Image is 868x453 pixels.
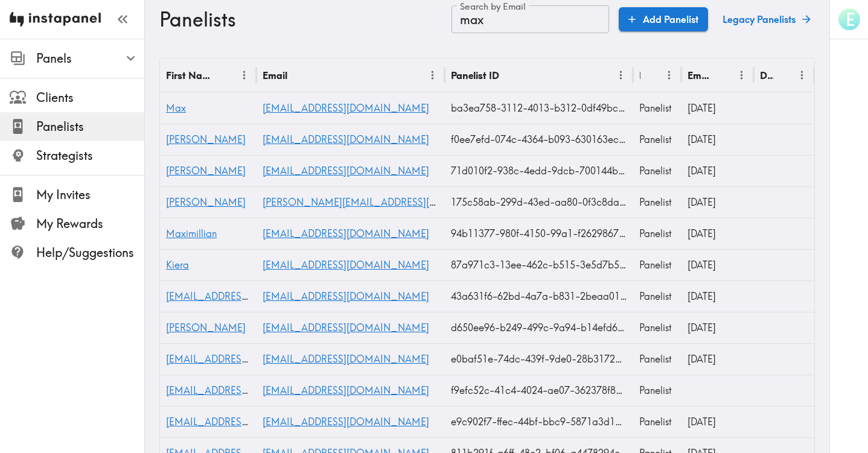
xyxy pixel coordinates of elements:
button: Menu [660,66,678,84]
button: Menu [611,66,630,84]
a: [EMAIL_ADDRESS][DOMAIN_NAME] [263,384,429,396]
a: Legacy Panelists [718,7,815,31]
div: Panelist [633,343,681,375]
span: Panelists [36,118,144,135]
button: Sort [714,66,733,84]
div: 87a971c3-13ee-462c-b515-3e5d7b5d98eb [445,249,633,280]
a: [EMAIL_ADDRESS][DOMAIN_NAME] [263,259,429,271]
a: Kiera [166,259,189,271]
a: Maximillian [166,227,217,239]
div: 22/06/2024 [681,406,754,437]
div: e0baf51e-74dc-439f-9de0-28b3172dee71 [445,343,633,375]
div: Panelist [633,218,681,249]
div: 43a631f6-62bd-4a7a-b831-2beaa01d8a10 [445,280,633,312]
a: [EMAIL_ADDRESS][DOMAIN_NAME] [166,353,333,365]
div: Email Verified [688,69,713,81]
a: [EMAIL_ADDRESS][DOMAIN_NAME] [263,290,429,302]
span: My Invites [36,186,144,203]
a: [PERSON_NAME] [166,165,246,177]
a: [EMAIL_ADDRESS][DOMAIN_NAME] [263,133,429,145]
div: Panelist [633,124,681,155]
a: [EMAIL_ADDRESS][DOMAIN_NAME] [166,416,333,428]
span: Help/Suggestions [36,244,144,261]
a: [PERSON_NAME] [166,133,246,145]
div: First Name [166,69,215,81]
div: 13/08/2025 [681,92,754,124]
span: Panels [36,50,144,67]
div: 11/08/2025 [681,124,754,155]
span: My Rewards [36,215,144,232]
div: 94b11377-980f-4150-99a1-f26298675ce5 [445,218,633,249]
div: Panelist [633,406,681,437]
button: E [837,7,861,31]
a: Max [166,102,186,114]
div: Deleted [760,69,773,81]
a: [EMAIL_ADDRESS][DOMAIN_NAME] [263,353,429,365]
button: Sort [642,66,660,84]
div: f0ee7efd-074c-4364-b093-630163ecbea3 [445,124,633,155]
span: E [846,9,855,30]
div: Panelist [633,280,681,312]
div: 175c58ab-299d-43ed-aa80-0f3c8daa3e87 [445,186,633,218]
span: Clients [36,89,144,106]
div: Panelist ID [451,69,499,81]
div: Panelist [633,155,681,186]
a: [EMAIL_ADDRESS][DOMAIN_NAME] [166,290,333,302]
a: [EMAIL_ADDRESS][DOMAIN_NAME] [166,384,333,396]
a: [EMAIL_ADDRESS][DOMAIN_NAME] [263,102,429,114]
div: Role [639,69,640,81]
a: Add Panelist [619,7,708,31]
div: 28/11/2024 [681,312,754,343]
button: Sort [217,66,235,84]
div: 71d010f2-938c-4edd-9dcb-700144b8e13c [445,155,633,186]
div: d650ee96-b249-499c-9a94-b14efd6ab274 [445,312,633,343]
button: Menu [423,66,442,84]
div: 01/08/2025 [681,155,754,186]
button: Menu [732,66,751,84]
div: 11/12/2024 [681,280,754,312]
a: [EMAIL_ADDRESS][DOMAIN_NAME] [263,227,429,239]
div: Panelist [633,186,681,218]
a: [EMAIL_ADDRESS][DOMAIN_NAME] [263,416,429,428]
div: ba3ea758-3112-4013-b312-0df49bc4a473 [445,92,633,124]
div: 13/12/2024 [681,249,754,280]
div: Panelist [633,92,681,124]
button: Menu [793,66,811,84]
h3: Panelists [159,8,442,31]
a: [PERSON_NAME] [166,196,246,208]
div: e9c902f7-ffec-44bf-bbc9-5871a3d16e7f [445,406,633,437]
button: Menu [235,66,254,84]
div: Panelist [633,312,681,343]
div: 13/08/2024 [681,343,754,375]
button: Sort [774,66,793,84]
div: 18/07/2025 [681,218,754,249]
div: Panelist [633,375,681,406]
a: [PERSON_NAME] [166,322,246,334]
div: 28/07/2025 [681,186,754,218]
div: f9efc52c-41c4-4024-ae07-362378f81b2b [445,375,633,406]
a: [PERSON_NAME][EMAIL_ADDRESS][DOMAIN_NAME] [263,196,509,208]
div: Email [263,69,287,81]
a: [EMAIL_ADDRESS][DOMAIN_NAME] [263,322,429,334]
button: Sort [289,66,307,84]
div: Panelist [633,249,681,280]
span: Strategists [36,147,144,164]
button: Sort [500,66,519,84]
a: [EMAIL_ADDRESS][DOMAIN_NAME] [263,165,429,177]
